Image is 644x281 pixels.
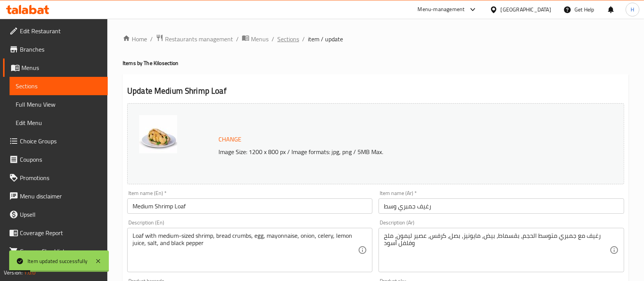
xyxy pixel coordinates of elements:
button: Change [215,132,244,147]
a: Edit Menu [10,114,108,132]
nav: breadcrumb [123,34,629,44]
span: Edit Menu [16,118,102,127]
img: Shrimp_loaf638904165181324251.jpg [139,115,177,153]
span: Menus [251,34,269,44]
div: Item updated successfully [28,257,87,265]
h4: Items by The Kilo section [123,59,629,67]
a: Coupons [3,150,108,169]
a: Sections [10,77,108,95]
span: Menu disclaimer [20,192,102,201]
a: Coverage Report [3,224,108,242]
a: Home [123,34,147,44]
span: 1.0.0 [24,268,36,278]
li: / [236,34,239,44]
a: Full Menu View [10,95,108,114]
li: / [272,34,274,44]
a: Edit Restaurant [3,22,108,40]
span: Edit Restaurant [20,26,102,36]
span: Menus [21,63,102,72]
a: Sections [277,34,299,44]
a: Promotions [3,169,108,187]
span: Branches [20,45,102,54]
a: Menu disclaimer [3,187,108,205]
li: / [302,34,305,44]
span: item / update [308,34,343,44]
span: Coupons [20,155,102,164]
span: Promotions [20,173,102,182]
span: Restaurants management [165,34,233,44]
a: Branches [3,40,108,58]
h2: Update Medium Shrimp Loaf [127,85,624,97]
li: / [150,34,153,44]
span: Coverage Report [20,228,102,237]
a: Upsell [3,205,108,224]
a: Choice Groups [3,132,108,150]
span: Full Menu View [16,100,102,109]
input: Enter name Ar [379,198,624,214]
span: Version: [4,268,23,278]
span: Change [218,134,241,145]
textarea: رغيف مع جمبري متوسط الحجم، بقسماط، بيض، مايونيز، بصل، كرفس، عصير ليمون، ملح وفلفل أسود [384,232,609,268]
a: Menus [3,58,108,77]
div: [GEOGRAPHIC_DATA] [501,5,551,14]
a: Menus [242,34,269,44]
span: Choice Groups [20,136,102,146]
input: Enter name En [127,198,372,214]
span: Upsell [20,210,102,219]
div: Menu-management [418,5,465,14]
a: Grocery Checklist [3,242,108,260]
span: H [631,5,634,14]
span: Grocery Checklist [20,247,102,256]
span: Sections [16,81,102,91]
p: Image Size: 1200 x 800 px / Image formats: jpg, png / 5MB Max. [215,147,570,156]
a: Restaurants management [156,34,233,44]
textarea: Loaf with medium-sized shrimp, bread crumbs, egg, mayonnaise, onion, celery, lemon juice, salt, a... [133,232,358,268]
